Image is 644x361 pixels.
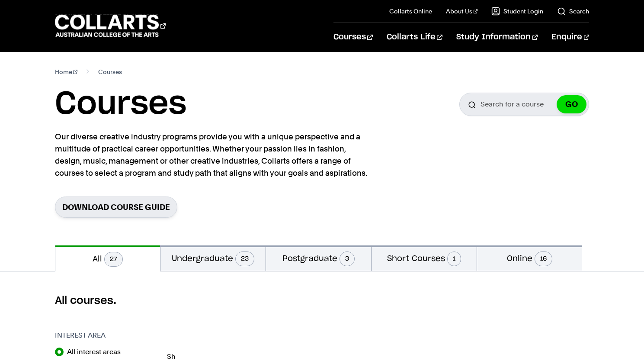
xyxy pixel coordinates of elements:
[67,346,128,358] label: All interest areas
[456,23,538,52] a: Study Information
[55,13,166,38] div: Go to homepage
[491,7,543,16] a: Student Login
[266,245,371,271] button: Postgraduate3
[55,66,78,78] a: Home
[477,245,582,271] button: Online16
[389,7,432,16] a: Collarts Online
[55,197,177,218] a: Download Course Guide
[340,251,355,266] span: 3
[387,23,442,52] a: Collarts Life
[557,7,589,16] a: Search
[55,330,158,341] h3: Interest Area
[447,251,461,266] span: 1
[98,66,122,78] span: Courses
[55,85,186,124] h1: Courses
[551,23,589,52] a: Enquire
[372,245,477,271] button: Short Courses1
[104,252,123,267] span: 27
[557,95,586,113] button: GO
[55,294,590,308] h2: All courses.
[333,23,373,52] a: Courses
[55,245,160,271] button: All27
[446,7,478,16] a: About Us
[160,245,266,271] button: Undergraduate23
[535,251,552,266] span: 16
[235,251,254,266] span: 23
[55,131,371,179] p: Our diverse creative industry programs provide you with a unique perspective and a multitude of p...
[167,353,590,360] p: Sh
[459,93,589,116] input: Search for a course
